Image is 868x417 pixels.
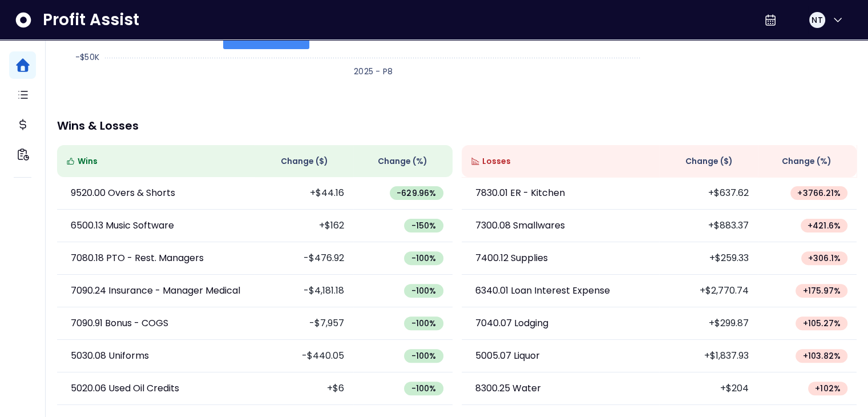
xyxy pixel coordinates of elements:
td: +$259.33 [659,242,758,275]
td: +$299.87 [659,307,758,340]
p: 7080.18 PTO - Rest. Managers [71,251,204,265]
text: -$50K [75,51,99,63]
td: -$4,181.18 [255,275,353,307]
span: Losses [482,155,511,167]
span: + 175.97 % [802,285,841,296]
p: 5030.08 Uniforms [71,349,149,363]
span: NT [812,14,822,26]
td: +$1,837.93 [659,340,758,372]
span: -629.96 % [397,187,437,199]
p: 5005.07 Liquor [475,349,540,363]
p: 7040.07 Lodging [475,316,548,330]
span: + 105.27 % [802,318,841,329]
p: 9520.00 Overs & Shorts [71,186,175,200]
td: +$162 [255,210,353,242]
span: -100 % [411,285,436,296]
td: -$476.92 [255,242,353,275]
td: +$883.37 [659,210,758,242]
p: 7830.01 ER - Kitchen [475,186,565,200]
p: 5020.06 Used Oil Credits [71,382,179,395]
span: -100 % [411,383,436,394]
p: 7090.91 Bonus - COGS [71,316,168,330]
td: -$7,957 [255,307,353,340]
p: 6340.01 Loan Interest Expense [475,284,610,298]
td: +$6 [255,372,353,405]
p: 7400.12 Supplies [475,251,548,265]
span: -150 % [411,220,436,231]
span: Change ( $ ) [685,155,733,167]
span: Change (%) [782,155,831,167]
td: +$637.62 [659,177,758,210]
td: -$440.05 [255,340,353,372]
p: Wins & Losses [57,120,857,131]
span: -100 % [411,318,436,329]
p: 8300.25 Water [475,382,541,395]
p: 7090.24 Insurance - Manager Medical [71,284,240,298]
span: Change ( $ ) [281,155,328,167]
span: -100 % [411,350,436,362]
td: +$204 [659,372,758,405]
p: 7300.08 Smallwares [475,219,565,232]
span: Change (%) [378,155,427,167]
span: + 306.1 % [808,252,841,264]
span: + 103.82 % [802,350,841,362]
span: Wins [78,155,98,167]
span: -100 % [411,252,436,264]
span: + 102 % [815,383,841,394]
td: +$44.16 [255,177,353,210]
td: +$2,770.74 [659,275,758,307]
span: + 421.6 % [808,220,841,231]
span: Profit Assist [43,10,139,30]
span: + 3766.21 % [797,187,841,199]
p: 6500.13 Music Software [71,219,174,232]
text: 2025 - P8 [354,66,393,77]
